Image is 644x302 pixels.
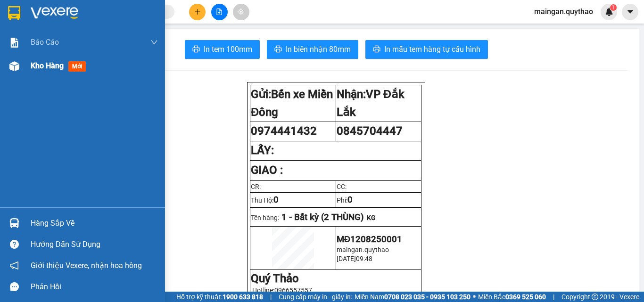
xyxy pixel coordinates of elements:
[337,234,402,245] span: MĐ1208250001
[336,192,421,207] td: Phí:
[267,40,358,59] button: printerIn biên nhận 80mm
[31,36,59,48] span: Báo cáo
[384,43,480,55] span: In mẫu tem hàng tự cấu hình
[150,39,158,46] span: down
[274,45,282,54] span: printer
[250,192,336,207] td: Thu Hộ:
[286,43,351,55] span: In biên nhận 80mm
[9,218,19,228] img: warehouse-icon
[622,4,638,20] button: caret-down
[10,240,19,249] span: question-circle
[337,88,405,119] strong: Nhận:
[189,4,206,20] button: plus
[204,43,252,55] span: In tem 100mm
[9,61,19,71] img: warehouse-icon
[233,4,249,20] button: aim
[527,6,601,17] span: maingan.quythao
[337,124,403,138] span: 0845704447
[176,292,263,302] span: Hỗ trợ kỹ thuật:
[194,8,201,15] span: plus
[355,292,471,302] span: Miền Nam
[592,294,598,300] span: copyright
[337,255,356,262] span: [DATE]
[505,293,546,301] strong: 0369 525 060
[8,6,20,20] img: logo-vxr
[281,212,364,222] span: 1 - Bất kỳ (2 THÙNG)
[68,61,86,72] span: mới
[185,40,260,59] button: printerIn tem 100mm
[337,88,405,119] span: VP Đắk Lắk
[251,272,299,285] strong: Quý Thảo
[347,195,353,205] span: 0
[251,212,421,222] p: Tên hàng:
[336,180,421,192] td: CC:
[274,286,312,294] span: 0966557557
[251,144,274,157] strong: LẤY:
[605,8,613,16] img: icon-new-feature
[626,8,635,16] span: caret-down
[31,216,158,230] div: Hàng sắp về
[611,4,615,11] span: 1
[373,45,380,54] span: printer
[270,292,272,302] span: |
[473,295,476,299] span: ⚪️
[252,286,312,294] span: Hotline:
[610,4,617,11] sup: 1
[10,282,19,291] span: message
[251,88,333,119] strong: Gửi:
[192,45,200,54] span: printer
[223,293,263,301] strong: 1900 633 818
[367,214,376,221] span: KG
[356,255,372,262] span: 09:48
[31,237,158,252] div: Hướng dẫn sử dụng
[10,261,19,270] span: notification
[337,246,389,253] span: maingan.quythao
[251,88,333,119] span: Bến xe Miền Đông
[365,40,488,59] button: printerIn mẫu tem hàng tự cấu hình
[273,195,279,205] span: 0
[478,292,546,302] span: Miền Bắc
[9,38,19,48] img: solution-icon
[31,260,142,271] span: Giới thiệu Vexere, nhận hoa hồng
[251,163,283,177] strong: GIAO :
[211,4,228,20] button: file-add
[238,8,244,15] span: aim
[251,124,317,138] span: 0974441432
[279,292,352,302] span: Cung cấp máy in - giấy in:
[553,292,554,302] span: |
[31,280,158,294] div: Phản hồi
[216,8,223,15] span: file-add
[31,61,64,70] span: Kho hàng
[384,293,471,301] strong: 0708 023 035 - 0935 103 250
[250,180,336,192] td: CR:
